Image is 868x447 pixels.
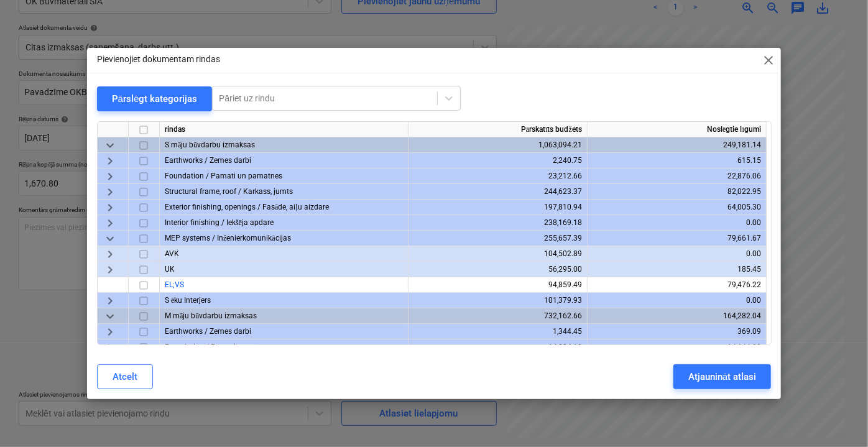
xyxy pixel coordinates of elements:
[413,324,582,339] div: 1,344.45
[413,231,582,246] div: 255,657.39
[103,293,118,308] span: keyboard_arrow_right
[688,369,756,385] div: Atjaunināt atlasi
[103,231,118,246] span: keyboard_arrow_down
[103,262,118,277] span: keyboard_arrow_right
[165,280,184,289] a: EL;VS
[103,153,118,168] span: keyboard_arrow_right
[413,339,582,355] div: 14,834.10
[103,137,118,152] span: keyboard_arrow_down
[588,122,767,137] div: Noslēgtie līgumi
[97,364,153,389] button: Atcelt
[165,218,274,227] span: Interior finishing / Iekšēja apdare
[97,86,213,111] button: Pārslēgt kategorijas
[761,53,776,68] span: close
[593,246,761,262] div: 0.00
[593,277,761,293] div: 79,476.22
[413,215,582,231] div: 238,169.18
[593,339,761,355] div: 14,644.90
[593,200,761,215] div: 64,005.30
[593,215,761,231] div: 0.00
[413,200,582,215] div: 197,810.94
[413,246,582,262] div: 104,502.89
[103,324,118,339] span: keyboard_arrow_right
[165,141,255,149] span: S māju būvdarbu izmaksas
[103,246,118,261] span: keyboard_arrow_right
[165,156,251,165] span: Earthworks / Zemes darbi
[103,200,118,214] span: keyboard_arrow_right
[593,184,761,200] div: 82,022.95
[593,324,761,339] div: 369.09
[165,203,329,211] span: Exterior finishing, openings / Fasāde, aiļu aizdare
[413,308,582,324] div: 732,162.66
[165,265,175,274] span: UK
[103,339,118,354] span: keyboard_arrow_right
[413,184,582,200] div: 244,623.37
[593,308,761,324] div: 164,282.04
[103,184,118,199] span: keyboard_arrow_right
[673,364,771,389] button: Atjaunināt atlasi
[413,262,582,277] div: 56,295.00
[413,293,582,308] div: 101,379.93
[593,137,761,153] div: 249,181.14
[593,231,761,246] div: 79,661.67
[112,91,198,107] div: Pārslēgt kategorijas
[413,153,582,168] div: 2,240.75
[165,296,211,305] span: S ēku Interjers
[593,293,761,308] div: 0.00
[103,215,118,230] span: keyboard_arrow_right
[413,277,582,293] div: 94,859.49
[113,369,137,385] div: Atcelt
[160,122,409,137] div: rindas
[165,249,179,258] span: AVK
[165,327,251,336] span: Earthworks / Zemes darbi
[165,187,293,196] span: Structural frame, roof / Karkass, jumts
[593,168,761,184] div: 22,876.06
[165,343,282,351] span: Foundation / Pamati un pamatnes
[593,262,761,277] div: 185.45
[165,234,291,242] span: MEP systems / Inženierkomunikācijas
[413,137,582,153] div: 1,063,094.21
[593,153,761,168] div: 615.15
[97,53,220,66] p: Pievienojiet dokumentam rindas
[165,172,282,180] span: Foundation / Pamati un pamatnes
[413,168,582,184] div: 23,212.66
[103,308,118,323] span: keyboard_arrow_down
[165,311,257,320] span: M māju būvdarbu izmaksas
[409,122,588,137] div: Pārskatīts budžets
[103,168,118,183] span: keyboard_arrow_right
